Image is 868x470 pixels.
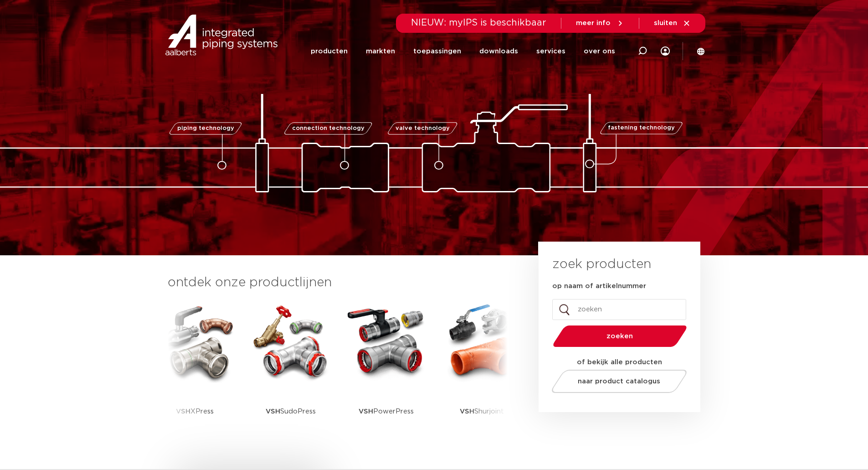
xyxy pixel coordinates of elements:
[359,408,373,415] strong: VSH
[460,408,474,415] strong: VSH
[549,325,690,348] button: zoeken
[413,34,461,69] a: toepassingen
[479,34,518,69] a: downloads
[250,301,332,440] a: VSHSudoPress
[552,282,646,291] label: op naam of artikelnummer
[654,20,677,26] span: sluiten
[552,255,651,274] h3: zoek producten
[168,274,508,292] h3: ontdek onze productlijnen
[576,20,611,26] span: meer info
[460,383,504,440] p: Shurjoint
[576,333,663,340] span: zoeken
[292,125,364,131] span: connection technology
[577,359,662,366] strong: of bekijk alle producten
[345,301,427,440] a: VSHPowerPress
[654,19,691,27] a: sluiten
[578,378,660,385] span: naar product catalogus
[311,34,348,69] a: producten
[608,125,675,131] span: fastening technology
[311,34,615,69] nav: Menu
[584,34,615,69] a: over ons
[411,18,546,27] span: NIEUW: myIPS is beschikbaar
[266,383,316,440] p: SudoPress
[441,301,523,440] a: VSHShurjoint
[154,301,236,440] a: VSHXPress
[549,370,689,393] a: naar product catalogus
[359,383,414,440] p: PowerPress
[176,408,190,415] strong: VSH
[395,125,450,131] span: valve technology
[366,34,395,69] a: markten
[177,125,234,131] span: piping technology
[266,408,280,415] strong: VSH
[576,19,624,27] a: meer info
[552,299,686,320] input: zoeken
[176,383,214,440] p: XPress
[536,34,565,69] a: services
